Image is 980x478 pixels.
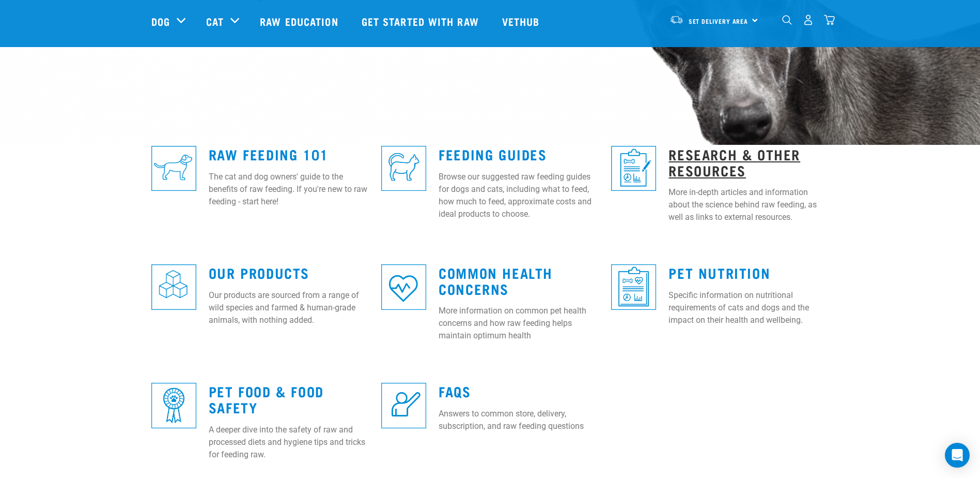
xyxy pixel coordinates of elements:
img: re-icons-cat2-sq-blue.png [381,146,426,191]
p: Browse our suggested raw feeding guides for dogs and cats, including what to feed, how much to fe... [439,171,599,220]
a: Raw Education [250,1,351,42]
img: van-moving.png [670,15,683,24]
a: Common Health Concerns [439,268,553,292]
p: Our products are sourced from a range of wild species and farmed & human-grade animals, with noth... [209,289,369,326]
p: A deeper dive into the safety of raw and processed diets and hygiene tips and tricks for feeding ... [209,424,369,461]
a: Dog [151,13,170,29]
p: The cat and dog owners' guide to the benefits of raw feeding. If you're new to raw feeding - star... [209,171,369,208]
img: user.png [803,14,814,25]
img: home-icon-1@2x.png [782,15,792,25]
a: Research & Other Resources [668,150,800,174]
p: More information on common pet health concerns and how raw feeding helps maintain optimum health [439,305,599,342]
a: Raw Feeding 101 [209,150,329,158]
p: More in-depth articles and information about the science behind raw feeding, as well as links to ... [668,186,829,223]
img: re-icons-dog3-sq-blue.png [151,146,196,191]
p: Answers to common store, delivery, subscription, and raw feeding questions [439,408,599,432]
img: re-icons-faq-sq-blue.png [381,383,426,428]
a: Pet Food & Food Safety [209,387,324,411]
span: Set Delivery Area [689,19,749,23]
div: Open Intercom Messenger [945,443,970,468]
a: Feeding Guides [439,150,547,158]
img: home-icon@2x.png [824,14,835,25]
a: Cat [206,13,224,29]
img: re-icons-healthcheck3-sq-blue.png [611,264,656,309]
a: FAQs [439,387,471,395]
img: re-icons-heart-sq-blue.png [381,264,426,309]
a: Vethub [492,1,553,42]
a: Our Products [209,268,309,276]
a: Get started with Raw [351,1,492,42]
p: Specific information on nutritional requirements of cats and dogs and the impact on their health ... [668,289,829,326]
img: re-icons-cubes2-sq-blue.png [151,264,196,309]
img: re-icons-healthcheck1-sq-blue.png [611,146,656,191]
a: Pet Nutrition [668,268,770,276]
img: re-icons-rosette-sq-blue.png [151,383,196,428]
